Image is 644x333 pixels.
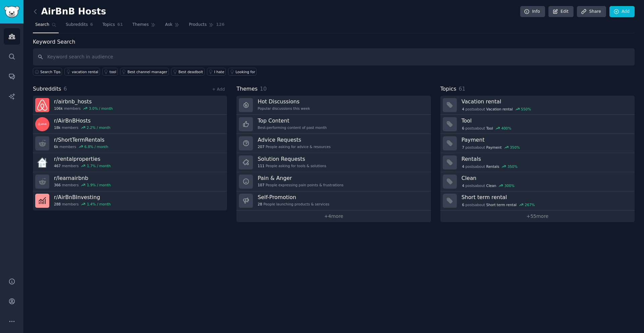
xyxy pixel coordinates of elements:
[54,98,113,105] h3: r/ airbnb_hosts
[609,6,635,17] a: Add
[90,22,93,28] span: 6
[35,155,49,170] img: rentalproperties
[54,106,113,111] div: members
[54,106,63,111] span: 106k
[258,144,330,149] div: People asking for advice & resources
[258,106,310,111] div: Popular discussions this week
[178,69,203,74] div: Best deadbolt
[33,115,227,134] a: r/AirBnBHosts18kmembers2.2% / month
[89,106,113,111] div: 3.0 % / month
[236,134,431,153] a: Advice Requests207People asking for advice & resources
[33,6,106,17] h2: AirBnB Hosts
[236,172,431,191] a: Pain & Anger107People expressing pain points & frustrations
[54,202,61,206] span: 288
[35,194,49,208] img: AirBnBInvesting
[258,144,264,149] span: 207
[33,134,227,153] a: r/ShortTermRentals6kmembers6.8% / month
[236,210,431,222] a: +4more
[258,163,264,168] span: 111
[486,164,499,169] span: Rentals
[510,145,520,150] div: 350 %
[462,183,464,188] span: 4
[102,68,118,76] a: tool
[33,153,227,172] a: r/rentalproperties467members1.7% / month
[486,202,517,207] span: Short term rental
[258,183,264,187] span: 107
[462,202,536,208] div: post s about
[462,155,630,162] h3: Rentals
[72,69,98,74] div: vacation rental
[212,87,225,92] a: + Add
[236,153,431,172] a: Solution Requests111People asking for tools & solutions
[258,194,329,201] h3: Self-Promotion
[33,19,59,33] a: Search
[33,48,635,65] input: Keyword search in audience
[462,136,630,143] h3: Payment
[462,163,518,170] div: post s about
[54,163,61,168] span: 467
[54,117,110,124] h3: r/ AirBnBHosts
[504,183,515,188] div: 300 %
[87,163,111,168] div: 1.7 % / month
[440,85,457,93] span: Topics
[521,107,531,111] div: 550 %
[459,86,465,92] span: 61
[440,172,635,191] a: Clean4postsaboutClean300%
[35,98,49,112] img: airbnb_hosts
[189,22,207,28] span: Products
[525,202,535,207] div: 267 %
[462,106,532,112] div: post s about
[127,69,167,74] div: Best channel manager
[462,126,464,131] span: 6
[236,96,431,115] a: Hot DiscussionsPopular discussions this week
[486,126,493,131] span: Tool
[87,183,111,187] div: 1.9 % / month
[102,22,115,28] span: Topics
[486,107,513,111] span: Vacation rental
[66,22,88,28] span: Subreddits
[40,69,61,74] span: Search Tips
[462,117,630,124] h3: Tool
[64,68,100,76] a: vacation rental
[236,115,431,134] a: Top ContentBest-performing content of past month
[462,175,630,182] h3: Clean
[258,125,327,130] div: Best-performing content of past month
[486,145,502,150] span: Payment
[54,144,108,149] div: members
[33,85,61,93] span: Subreddits
[462,107,464,111] span: 4
[54,194,111,201] h3: r/ AirBnBInvesting
[33,68,62,76] button: Search Tips
[54,125,60,130] span: 18k
[33,39,75,45] label: Keyword Search
[87,125,110,130] div: 2.2 % / month
[35,117,49,131] img: AirBnBHosts
[214,69,224,74] div: I hate
[440,210,635,222] a: +55more
[258,117,327,124] h3: Top Content
[258,155,326,162] h3: Solution Requests
[440,96,635,115] a: Vacation rental4postsaboutVacation rental550%
[163,19,182,33] a: Ask
[64,86,67,92] span: 6
[462,98,630,105] h3: Vacation rental
[63,19,95,33] a: Subreddits6
[577,6,606,17] a: Share
[54,155,111,162] h3: r/ rentalproperties
[54,202,111,206] div: members
[258,163,326,168] div: People asking for tools & solutions
[462,145,464,150] span: 7
[54,175,111,182] h3: r/ learnairbnb
[132,22,149,28] span: Themes
[501,126,511,131] div: 400 %
[507,164,518,169] div: 350 %
[440,153,635,172] a: Rentals4postsaboutRentals350%
[258,98,310,105] h3: Hot Discussions
[110,69,116,74] div: tool
[54,183,111,187] div: members
[33,172,227,191] a: r/learnairbnb366members1.9% / month
[54,125,110,130] div: members
[440,191,635,210] a: Short term rental6postsaboutShort term rental267%
[54,163,111,168] div: members
[130,19,158,33] a: Themes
